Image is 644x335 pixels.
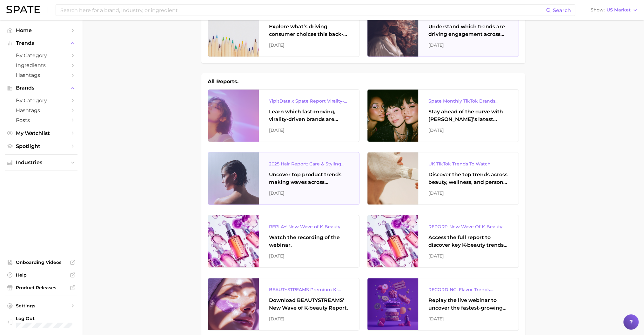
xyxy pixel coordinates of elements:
[16,62,67,68] span: Ingredients
[367,4,519,57] a: Beauty Tracker with Popularity IndexUnderstand which trends are driving engagement across platfor...
[367,278,519,331] a: RECORDING: Flavor Trends Decoded - What's New & What's Next According to TikTok & GoogleReplay th...
[16,259,67,265] span: Onboarding Videos
[60,5,546,16] input: Search here for a brand, industry, or ingredient
[6,6,40,13] img: SPATE
[269,23,349,38] div: Explore what’s driving consumer choices this back-to-school season From budget-friendly meals to ...
[269,160,349,168] div: 2025 Hair Report: Care & Styling Products
[16,40,67,46] span: Trends
[269,297,349,312] div: Download BEAUTYSTREAMS' New Wave of K-beauty Report.
[5,283,77,292] a: Product Releases
[5,301,77,311] a: Settings
[553,7,571,13] span: Search
[428,97,508,105] div: Spate Monthly TikTok Brands Tracker
[16,72,67,78] span: Hashtags
[16,160,67,165] span: Industries
[428,234,508,249] div: Access the full report to discover key K-beauty trends influencing [DATE] beauty market
[16,143,67,149] span: Spotlight
[269,315,349,323] div: [DATE]
[16,303,67,309] span: Settings
[269,171,349,186] div: Uncover top product trends making waves across platforms — along with key insights into benefits,...
[367,215,519,268] a: REPORT: New Wave Of K-Beauty: [GEOGRAPHIC_DATA]’s Trending Innovations In Skincare & Color Cosmet...
[208,89,359,142] a: YipitData x Spate Report Virality-Driven Brands Are Taking a Slice of the Beauty PieLearn which f...
[428,223,508,231] div: REPORT: New Wave Of K-Beauty: [GEOGRAPHIC_DATA]’s Trending Innovations In Skincare & Color Cosmetics
[428,160,508,168] div: UK TikTok Trends To Watch
[269,252,349,260] div: [DATE]
[269,41,349,49] div: [DATE]
[16,97,67,104] span: by Category
[5,314,77,330] a: Log out. Currently logged in with e-mail hannah.kohl@croda.com.
[5,105,77,115] a: Hashtags
[16,27,67,33] span: Home
[16,107,67,113] span: Hashtags
[16,52,67,58] span: by Category
[591,8,605,12] span: Show
[208,78,238,85] h1: All Reports.
[5,96,77,105] a: by Category
[269,126,349,134] div: [DATE]
[208,215,359,268] a: REPLAY: New Wave of K-BeautyWatch the recording of the webinar.[DATE]
[5,158,77,167] button: Industries
[428,189,508,197] div: [DATE]
[428,297,508,312] div: Replay the live webinar to uncover the fastest-growing flavor trends and what they signal about e...
[607,8,631,12] span: US Market
[16,316,72,321] span: Log Out
[428,108,508,123] div: Stay ahead of the curve with [PERSON_NAME]’s latest monthly tracker, spotlighting the fastest-gro...
[16,130,67,136] span: My Watchlist
[208,4,359,57] a: From Budget Meals to Functional Snacks: Food & Beverage Trends Shaping Consumer Behavior This Sch...
[16,272,67,278] span: Help
[5,141,77,151] a: Spotlight
[5,70,77,80] a: Hashtags
[269,223,349,231] div: REPLAY: New Wave of K-Beauty
[428,126,508,134] div: [DATE]
[16,117,67,123] span: Posts
[269,108,349,123] div: Learn which fast-moving, virality-driven brands are leading the pack, the risks of viral growth, ...
[5,270,77,280] a: Help
[269,234,349,249] div: Watch the recording of the webinar.
[428,252,508,260] div: [DATE]
[5,60,77,70] a: Ingredients
[208,278,359,331] a: BEAUTYSTREAMS Premium K-beauty Trends ReportDownload BEAUTYSTREAMS' New Wave of K-beauty Report.[...
[16,285,67,291] span: Product Releases
[428,315,508,323] div: [DATE]
[5,25,77,35] a: Home
[269,286,349,293] div: BEAUTYSTREAMS Premium K-beauty Trends Report
[269,97,349,105] div: YipitData x Spate Report Virality-Driven Brands Are Taking a Slice of the Beauty Pie
[5,115,77,125] a: Posts
[428,23,508,38] div: Understand which trends are driving engagement across platforms in the skin, hair, makeup, and fr...
[16,85,67,91] span: Brands
[428,171,508,186] div: Discover the top trends across beauty, wellness, and personal care on TikTok [GEOGRAPHIC_DATA].
[5,83,77,93] button: Brands
[208,152,359,205] a: 2025 Hair Report: Care & Styling ProductsUncover top product trends making waves across platforms...
[5,50,77,60] a: by Category
[5,258,77,267] a: Onboarding Videos
[5,38,77,48] button: Trends
[428,286,508,293] div: RECORDING: Flavor Trends Decoded - What's New & What's Next According to TikTok & Google
[5,128,77,138] a: My Watchlist
[367,152,519,205] a: UK TikTok Trends To WatchDiscover the top trends across beauty, wellness, and personal care on Ti...
[428,41,508,49] div: [DATE]
[269,189,349,197] div: [DATE]
[589,6,639,14] button: ShowUS Market
[367,89,519,142] a: Spate Monthly TikTok Brands TrackerStay ahead of the curve with [PERSON_NAME]’s latest monthly tr...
